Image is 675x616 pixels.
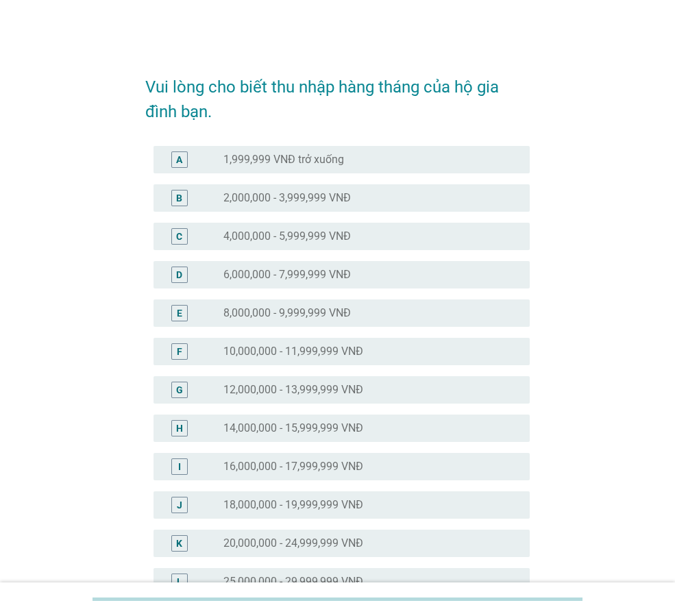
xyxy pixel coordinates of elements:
label: 14,000,000 - 15,999,999 VNĐ [223,421,363,435]
div: A [176,152,182,167]
label: 8,000,000 - 9,999,999 VNĐ [223,306,351,320]
label: 20,000,000 - 24,999,999 VNĐ [223,537,363,550]
div: G [176,382,183,397]
label: 10,000,000 - 11,999,999 VNĐ [223,345,363,358]
div: I [178,459,181,473]
div: E [177,306,182,320]
h2: Vui lòng cho biết thu nhập hàng tháng của hộ gia đình bạn. [145,61,530,124]
div: D [176,267,182,282]
label: 18,000,000 - 19,999,999 VNĐ [223,498,363,512]
div: H [176,421,183,435]
label: 12,000,000 - 13,999,999 VNĐ [223,383,363,397]
div: J [177,497,182,512]
div: K [176,536,182,550]
label: 2,000,000 - 3,999,999 VNĐ [223,191,351,205]
div: C [176,229,182,243]
label: 1,999,999 VNĐ trở xuống [223,153,344,167]
label: 16,000,000 - 17,999,999 VNĐ [223,460,363,473]
label: 6,000,000 - 7,999,999 VNĐ [223,268,351,282]
label: 25,000,000 - 29,999,999 VNĐ [223,575,363,589]
div: B [176,190,182,205]
div: L [177,574,182,589]
label: 4,000,000 - 5,999,999 VNĐ [223,230,351,243]
div: F [177,344,182,358]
